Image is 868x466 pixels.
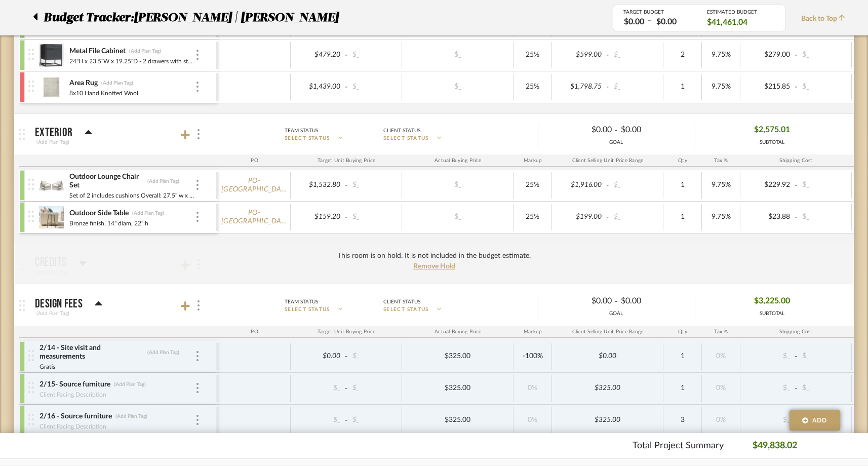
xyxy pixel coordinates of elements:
div: $_ [430,48,486,62]
div: 24"H x 23.5"W x 19.25"D - 2 drawers with steel handles. Bottom drawer accommodates letter- and le... [69,56,195,66]
div: $325.00 [430,413,486,428]
div: GOAL [538,310,694,318]
div: $_ [743,349,793,364]
span: SELECT STATUS [383,135,429,142]
div: Outdoor Lounge Chair Set [69,172,144,190]
div: 1 [666,178,698,192]
div: $599.00 [555,48,605,62]
div: $_ [349,178,399,192]
a: PO-[GEOGRAPHIC_DATA] -01 [221,177,287,194]
span: - [343,212,349,222]
span: - [343,415,349,425]
div: Markup [514,326,552,338]
span: SELECT STATUS [285,306,330,314]
div: Exterior(Add Plan Tag)Team StatusSELECT STATUSClient StatusSELECT STATUS$0.00-$0.00GOAL$2,575.01S... [19,154,854,244]
img: grip.svg [19,300,25,311]
mat-expansion-panel-header: Design Fees(Add Plan Tag)Team StatusSELECT STATUSClient StatusSELECT STATUS$0.00-$0.00GOAL$3,225.... [14,285,854,326]
div: (Add Plan Tag) [113,381,146,388]
div: Outdoor Side Table [69,209,129,218]
span: - [615,124,618,136]
div: $_ [611,48,660,62]
img: 3dots-v.svg [196,82,199,92]
div: $_ [799,178,849,192]
div: 9.75% [705,210,737,224]
div: 0% [705,381,737,396]
div: 2/15- Source furniture [39,380,111,390]
div: (Add Plan Tag) [35,138,71,147]
div: $_ [349,48,399,62]
img: e8bda842-4b91-4f31-a769-6c93f5b3d69d_50x50.jpg [39,173,64,198]
div: SUBTOTAL [754,139,790,146]
span: - [793,352,799,362]
div: $325.00 [580,381,636,396]
div: Area Rug [69,79,98,88]
div: Client Selling Unit Price Range [552,326,663,338]
div: Shipping Cost [740,154,852,167]
div: 9.75% [705,80,737,94]
div: $_ [294,381,343,396]
div: GOAL [538,139,694,146]
img: 3dots-v.svg [198,129,200,139]
div: $_ [349,80,399,94]
div: $_ [799,381,849,396]
img: vertical-grip.svg [28,382,34,393]
div: $_ [743,413,793,428]
div: $279.00 [743,48,793,62]
span: Budget Tracker: [44,9,134,27]
button: Add [790,410,840,431]
span: - [793,50,799,60]
img: 3dots-v.svg [196,212,199,222]
div: 1 [666,210,698,224]
div: PO [218,154,291,167]
div: 1 [666,349,698,364]
div: Client Status [383,297,420,306]
p: Total Project Summary [633,439,724,453]
div: $1,439.00 [294,80,343,94]
div: $_ [799,210,849,224]
div: $_ [294,413,343,428]
span: Back to Top [801,14,850,24]
div: $1,916.00 [555,178,605,192]
div: 9.75% [705,178,737,192]
img: 766fdc44-ed2a-4fdb-9f57-dc30c8d3cf75_50x50.jpg [39,205,64,229]
div: (Add Plan Tag) [101,80,134,87]
div: (Add Plan Tag) [147,178,180,185]
img: vertical-grip.svg [28,179,34,190]
mat-expansion-panel-header: Exterior(Add Plan Tag)Team StatusSELECT STATUSClient StatusSELECT STATUS$0.00-$0.00GOAL$2,575.01S... [14,114,854,154]
div: SUBTOTAL [754,310,790,318]
div: Client Status [383,126,420,135]
div: 1 [666,80,698,94]
span: - [605,82,611,92]
div: $0.00 [294,349,343,364]
div: $0.00 [621,16,647,28]
div: 0% [517,413,548,428]
div: Tax % [702,154,740,167]
p: [PERSON_NAME] | [PERSON_NAME] [134,9,343,27]
img: 7cbac187-da8c-4a1e-86bf-aa76d51e7748_50x50.jpg [39,75,64,99]
div: Markup [514,154,552,167]
img: vertical-grip.svg [28,81,34,92]
p: Design Fees [35,298,83,310]
div: $_ [349,210,399,224]
div: Client Facing Description [39,421,107,432]
div: Set of 2 includes cushions Overall: 27.5" w x 30.5" d x 30" h [69,190,195,201]
div: 25% [517,210,548,224]
img: 3dots-v.svg [196,180,199,190]
div: $215.85 [743,80,793,94]
span: – [647,15,652,28]
div: PO [218,326,291,338]
span: SELECT STATUS [383,306,429,314]
span: - [793,82,799,92]
div: 25% [517,48,548,62]
div: $_ [799,349,849,364]
img: grip.svg [19,129,25,140]
div: $199.00 [555,210,605,224]
div: $325.00 [430,381,486,396]
div: $229.92 [743,178,793,192]
div: $159.20 [294,210,343,224]
div: Shipping Cost [740,326,852,338]
div: 2/16 - Source furniture [39,412,112,421]
span: SELECT STATUS [285,135,330,142]
div: $0.00 [653,16,680,28]
img: vertical-grip.svg [28,350,34,361]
